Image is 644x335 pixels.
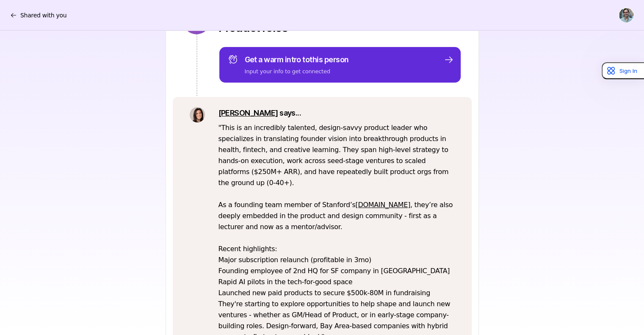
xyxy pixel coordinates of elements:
span: to this person [302,55,348,64]
a: [DOMAIN_NAME] [355,201,410,209]
button: Jake Moross [619,8,634,23]
p: Senior Product Leader interested in GM / New Product roles [218,7,462,34]
img: Jake Moross [619,8,633,22]
img: 71d7b91d_d7cb_43b4_a7ea_a9b2f2cc6e03.jpg [190,107,205,122]
p: says... [218,107,455,119]
p: Shared with you [20,10,66,20]
p: Input your info to get connected [245,67,349,76]
p: Get a warm intro [245,54,349,66]
a: [PERSON_NAME] [218,108,278,117]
